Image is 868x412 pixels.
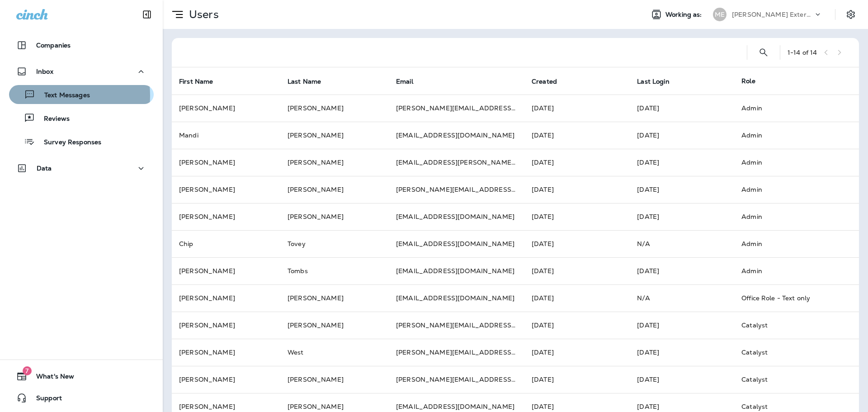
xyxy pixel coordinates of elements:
[280,312,389,339] td: [PERSON_NAME]
[741,77,755,85] span: Role
[665,11,704,19] span: Working as:
[524,257,630,284] td: [DATE]
[389,149,524,176] td: [EMAIL_ADDRESS][PERSON_NAME][DOMAIN_NAME]
[389,284,524,312] td: [EMAIL_ADDRESS][DOMAIN_NAME]
[288,78,321,85] span: Last Name
[524,284,630,312] td: [DATE]
[734,149,844,176] td: Admin
[630,203,734,230] td: [DATE]
[179,77,225,85] span: First Name
[734,366,844,393] td: Catalyst
[389,176,524,203] td: [PERSON_NAME][EMAIL_ADDRESS][PERSON_NAME][DOMAIN_NAME]
[9,132,154,151] button: Survey Responses
[9,36,154,54] button: Companies
[172,284,280,312] td: [PERSON_NAME]
[172,95,280,122] td: [PERSON_NAME]
[280,339,389,366] td: West
[524,149,630,176] td: [DATE]
[389,230,524,257] td: [EMAIL_ADDRESS][DOMAIN_NAME]
[185,8,219,21] p: Users
[734,95,844,122] td: Admin
[35,91,90,100] p: Text Messages
[389,339,524,366] td: [PERSON_NAME][EMAIL_ADDRESS][DOMAIN_NAME]
[630,339,734,366] td: [DATE]
[524,230,630,257] td: [DATE]
[524,122,630,149] td: [DATE]
[389,95,524,122] td: [PERSON_NAME][EMAIL_ADDRESS][DOMAIN_NAME]
[637,77,681,85] span: Last Login
[734,122,844,149] td: Admin
[630,257,734,284] td: [DATE]
[280,149,389,176] td: [PERSON_NAME]
[280,284,389,312] td: [PERSON_NAME]
[713,8,726,21] div: ME
[9,159,154,177] button: Data
[637,78,669,85] span: Last Login
[755,43,773,62] button: Search Users
[630,366,734,393] td: [DATE]
[35,138,101,147] p: Survey Responses
[172,122,280,149] td: Mandi
[172,257,280,284] td: [PERSON_NAME]
[396,78,413,85] span: Email
[27,394,62,405] span: Support
[389,312,524,339] td: [PERSON_NAME][EMAIL_ADDRESS][PERSON_NAME][DOMAIN_NAME]
[23,366,32,375] span: 7
[524,312,630,339] td: [DATE]
[732,11,813,18] p: [PERSON_NAME] Exterminating
[389,122,524,149] td: [EMAIL_ADDRESS][DOMAIN_NAME]
[288,77,333,85] span: Last Name
[280,366,389,393] td: [PERSON_NAME]
[630,230,734,257] td: N/A
[630,176,734,203] td: [DATE]
[734,257,844,284] td: Admin
[9,85,154,104] button: Text Messages
[280,95,389,122] td: [PERSON_NAME]
[788,49,817,56] div: 1 - 14 of 14
[843,6,859,23] button: Settings
[524,203,630,230] td: [DATE]
[280,122,389,149] td: [PERSON_NAME]
[630,95,734,122] td: [DATE]
[280,257,389,284] td: Tombs
[36,42,71,49] p: Companies
[524,95,630,122] td: [DATE]
[172,203,280,230] td: [PERSON_NAME]
[630,122,734,149] td: [DATE]
[389,366,524,393] td: [PERSON_NAME][EMAIL_ADDRESS][PERSON_NAME][DOMAIN_NAME]
[9,389,154,407] button: Support
[9,62,154,81] button: Inbox
[630,312,734,339] td: [DATE]
[532,78,557,85] span: Created
[172,149,280,176] td: [PERSON_NAME]
[280,203,389,230] td: [PERSON_NAME]
[172,339,280,366] td: [PERSON_NAME]
[524,339,630,366] td: [DATE]
[524,176,630,203] td: [DATE]
[734,284,844,312] td: Office Role - Text only
[734,176,844,203] td: Admin
[524,366,630,393] td: [DATE]
[280,230,389,257] td: Tovey
[734,339,844,366] td: Catalyst
[35,115,70,123] p: Reviews
[172,176,280,203] td: [PERSON_NAME]
[172,312,280,339] td: [PERSON_NAME]
[9,109,154,128] button: Reviews
[36,68,53,75] p: Inbox
[396,77,425,85] span: Email
[630,149,734,176] td: [DATE]
[172,366,280,393] td: [PERSON_NAME]
[134,5,160,24] button: Collapse Sidebar
[280,176,389,203] td: [PERSON_NAME]
[179,78,213,85] span: First Name
[734,230,844,257] td: Admin
[532,77,569,85] span: Created
[27,373,74,384] span: What's New
[9,367,154,385] button: 7What's New
[734,203,844,230] td: Admin
[37,165,52,172] p: Data
[630,284,734,312] td: N/A
[172,230,280,257] td: Chip
[389,257,524,284] td: [EMAIL_ADDRESS][DOMAIN_NAME]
